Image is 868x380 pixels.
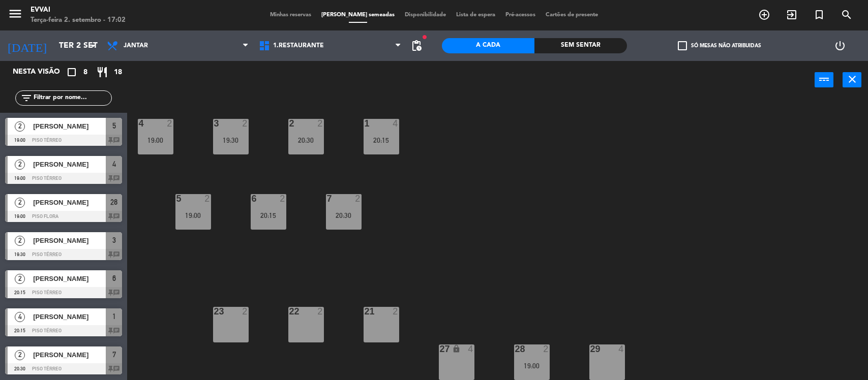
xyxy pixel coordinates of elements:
span: 1 [112,310,116,323]
span: 2 [15,350,25,360]
button: power_input [815,72,833,87]
i: close [846,73,858,85]
i: search [841,9,853,21]
div: 7 [327,194,327,203]
span: Jantar [124,42,148,49]
span: 4 [15,312,25,322]
div: 2 [289,119,290,128]
i: crop_square [66,66,78,78]
div: A cada [442,38,534,53]
div: Nesta visão [5,66,73,78]
span: [PERSON_NAME] [33,273,106,284]
div: 3 [214,119,215,128]
span: 8 [83,67,87,78]
div: 2 [280,194,286,203]
span: [PERSON_NAME] [33,121,106,132]
div: 27 [440,344,440,354]
div: 20:15 [364,137,399,144]
span: 5 [112,120,116,132]
div: 2 [317,307,323,316]
label: Só mesas não atribuidas [678,41,761,50]
span: 7 [112,349,116,361]
div: 4 [618,344,624,354]
div: 5 [176,194,177,203]
div: 2 [167,119,173,128]
i: menu [8,6,23,21]
div: 20:30 [326,212,362,219]
span: [PERSON_NAME] [33,311,106,322]
div: 4 [393,119,399,128]
span: 2 [15,121,25,132]
div: 2 [204,194,211,203]
span: 18 [114,67,122,78]
span: 6 [112,272,116,284]
span: Disponibilidade [400,12,451,18]
div: Evvai [31,5,126,15]
div: 2 [355,194,361,203]
div: 19:30 [213,137,249,144]
span: 2 [15,160,25,170]
div: 4 [468,344,474,354]
span: 2 [15,274,25,284]
span: fiber_manual_record [422,34,428,40]
span: [PERSON_NAME] [33,159,106,170]
div: Sem sentar [534,38,627,53]
div: 2 [393,307,399,316]
span: 2 [15,236,25,246]
i: add_circle_outline [758,9,770,21]
span: Lista de espera [451,12,500,18]
span: [PERSON_NAME] [33,350,106,360]
i: turned_in_not [813,9,825,21]
span: Cartões de presente [541,12,603,18]
i: power_input [818,73,830,85]
span: Minhas reservas [265,12,316,18]
span: 2 [15,198,25,208]
input: Filtrar por nome... [33,92,111,104]
span: 1.Restaurante [273,42,324,49]
div: 28 [515,344,516,354]
i: filter_list [20,92,33,104]
span: check_box_outline_blank [678,41,687,50]
div: 2 [242,307,248,316]
span: 3 [112,234,116,246]
span: [PERSON_NAME] [33,197,106,208]
i: arrow_drop_down [87,40,99,52]
span: [PERSON_NAME] [33,235,106,246]
div: 20:30 [288,137,324,144]
i: lock [452,344,461,353]
span: 4 [112,158,116,170]
div: 2 [543,344,549,354]
span: 28 [110,196,117,208]
div: 22 [289,307,290,316]
span: [PERSON_NAME] semeadas [316,12,400,18]
button: close [843,72,861,87]
span: pending_actions [410,40,423,52]
i: restaurant [96,66,108,78]
i: exit_to_app [786,9,798,21]
div: 2 [317,119,323,128]
button: menu [8,6,23,25]
div: 19:00 [514,362,550,369]
div: Terça-feira 2. setembro - 17:02 [31,15,126,25]
div: 2 [242,119,248,128]
div: 20:15 [251,212,286,219]
div: 23 [214,307,215,316]
div: 19:00 [138,137,173,144]
i: power_settings_new [834,40,846,52]
div: 19:00 [175,212,211,219]
span: Pré-acessos [500,12,541,18]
